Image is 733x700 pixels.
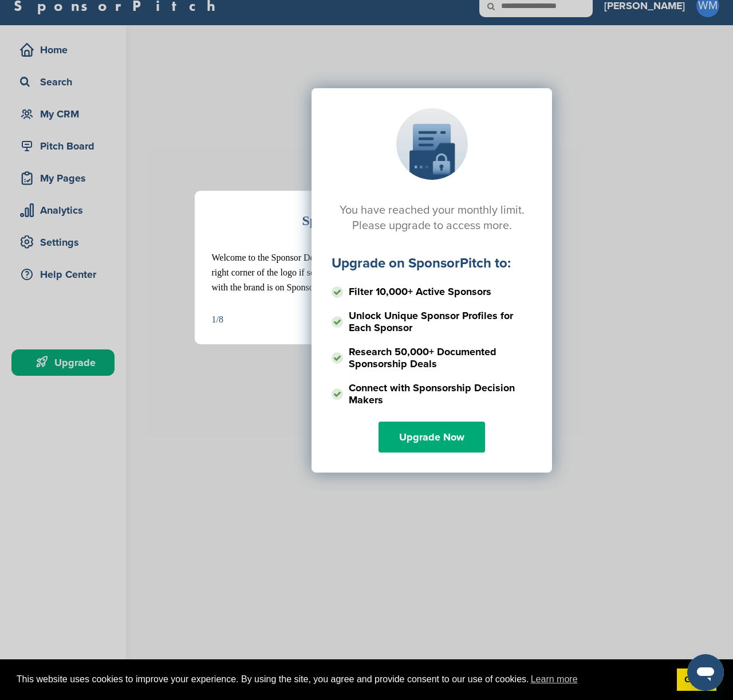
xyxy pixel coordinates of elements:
iframe: Button to launch messaging window [687,654,724,691]
li: Unlock Unique Sponsor Profiles for Each Sponsor [332,306,532,338]
li: Filter 10,000+ Active Sponsors [332,282,532,302]
label: Upgrade on SponsorPitch to: [332,255,511,272]
li: Connect with Sponsorship Decision Makers [332,378,532,410]
a: Upgrade Now [379,422,485,453]
a: dismiss cookie message [677,668,716,691]
h2: You have reached your monthly limit. Please upgrade to access more. [332,203,532,234]
span: This website uses cookies to improve your experience. By using the site, you agree and provide co... [17,671,668,688]
a: learn more about cookies [529,671,580,688]
li: Research 50,000+ Documented Sponsorship Deals [332,342,532,374]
